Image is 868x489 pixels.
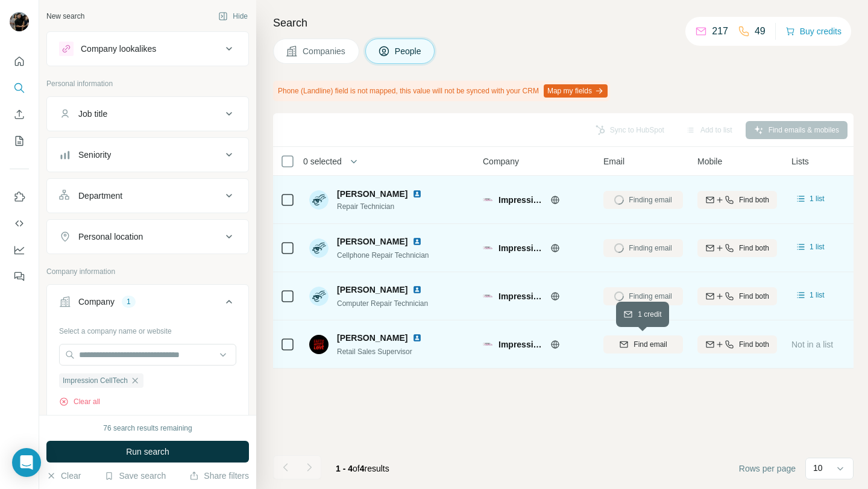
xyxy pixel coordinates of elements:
h4: Search [273,14,854,31]
span: Find both [739,291,769,302]
img: LinkedIn logo [412,285,422,294]
button: Enrich CSV [10,104,29,125]
button: Job title [47,99,248,128]
p: Personal information [46,78,249,89]
img: LinkedIn logo [412,333,422,343]
span: 4 [360,464,365,473]
span: Impression CellTech [498,290,544,302]
span: 1 list [810,290,825,301]
button: Find both [697,239,777,257]
span: Find both [739,195,769,205]
button: Use Surfe API [10,213,29,234]
button: Quick start [10,51,29,72]
span: [PERSON_NAME] [337,235,407,248]
span: Companies [303,45,347,57]
span: Rows per page [739,463,796,475]
button: Find both [697,335,777,354]
button: Feedback [10,266,29,287]
button: Find both [697,287,777,305]
button: Buy credits [785,23,841,40]
span: Find both [739,243,769,254]
img: Avatar [309,238,329,258]
p: Company information [46,266,249,277]
div: 1 [122,296,136,307]
img: LinkedIn logo [412,237,422,246]
button: Department [47,181,248,210]
span: [PERSON_NAME] [337,284,407,296]
span: Impression CellTech [63,375,128,386]
button: Find email [603,335,683,354]
span: Find both [739,339,769,350]
div: Select a company name or website [59,321,236,337]
span: Lists [791,155,809,167]
button: Hide [210,7,256,25]
span: [PERSON_NAME] [337,188,407,200]
span: Impression CellTech [498,242,544,254]
span: 1 list [810,241,825,252]
div: Open Intercom Messenger [12,448,41,477]
span: People [395,45,423,57]
button: Seniority [47,140,248,169]
span: Run search [126,446,169,458]
div: Job title [78,108,107,120]
div: 76 search results remaining [103,423,192,434]
img: Avatar [10,12,29,31]
button: Run search [46,441,249,463]
div: Personal location [78,231,143,243]
span: Cellphone Repair Technician [337,251,429,260]
button: Personal location [47,222,248,251]
span: Computer Repair Technician [337,299,428,308]
div: Seniority [78,149,111,161]
span: Email [603,155,624,167]
button: Company1 [47,287,248,321]
div: Phone (Landline) field is not mapped, this value will not be synced with your CRM [273,81,610,101]
span: of [353,464,360,473]
button: Map my fields [544,84,608,98]
p: 49 [755,24,766,39]
span: [PERSON_NAME] [337,332,407,344]
button: Clear all [59,396,100,407]
button: Save search [104,470,166,482]
img: Logo of Impression CellTech [483,198,492,201]
span: Repair Technician [337,201,436,212]
span: Mobile [697,155,722,167]
img: Logo of Impression CellTech [483,246,492,249]
span: 0 selected [303,155,342,167]
button: Share filters [189,470,249,482]
div: Department [78,190,122,202]
span: Retail Sales Supervisor [337,347,412,356]
button: Clear [46,470,81,482]
img: LinkedIn logo [412,189,422,199]
span: Impression CellTech [498,338,544,350]
span: results [336,464,389,473]
span: 1 - 4 [336,464,353,473]
div: New search [46,11,84,22]
div: Company lookalikes [81,43,156,55]
span: Find email [634,339,667,350]
img: Logo of Impression CellTech [483,343,492,345]
span: 1 list [810,193,825,204]
img: Avatar [309,335,329,354]
span: Impression CellTech [498,194,544,206]
span: Company [483,155,519,167]
button: Find both [697,191,777,209]
img: Avatar [309,190,329,210]
img: Avatar [309,287,329,306]
p: 217 [712,24,728,39]
button: Use Surfe on LinkedIn [10,186,29,208]
img: Logo of Impression CellTech [483,294,492,297]
button: Company lookalikes [47,34,248,63]
div: Company [78,296,115,308]
button: My lists [10,130,29,152]
p: 10 [813,462,823,474]
button: Search [10,77,29,99]
span: Not in a list [791,340,833,349]
button: Dashboard [10,239,29,261]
